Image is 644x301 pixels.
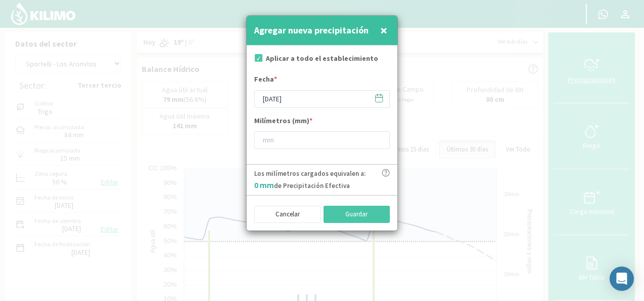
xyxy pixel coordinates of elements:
input: mm [254,131,390,149]
label: Fecha [254,74,277,87]
span: 0 mm [254,180,274,190]
p: Los milímetros cargados equivalen a: de Precipitación Efectiva [254,169,366,191]
div: Open Intercom Messenger [610,267,634,291]
label: Milímetros (mm) [254,116,312,129]
span: × [380,22,387,39]
button: Close [378,20,390,41]
label: Aplicar a todo el establecimiento [266,53,378,64]
h4: Agregar nueva precipitación [254,23,369,37]
button: Cancelar [254,206,321,223]
button: Guardar [324,206,390,223]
